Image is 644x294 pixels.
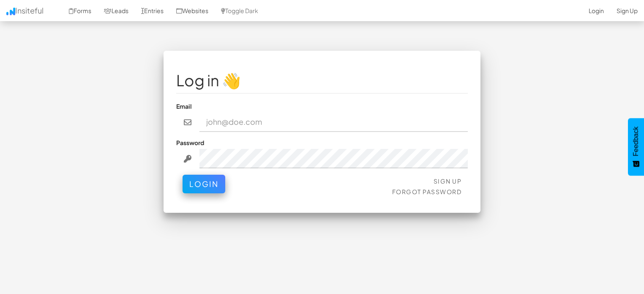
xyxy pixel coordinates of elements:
button: Feedback - Show survey [628,118,644,176]
input: john@doe.com [199,113,468,132]
label: Email [176,102,192,110]
img: icon.png [6,8,15,15]
button: Login [183,175,225,193]
label: Password [176,138,204,147]
a: Sign Up [434,177,462,185]
span: Feedback [632,126,640,156]
a: Forgot Password [392,188,462,195]
h1: Log in 👋 [176,72,468,89]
